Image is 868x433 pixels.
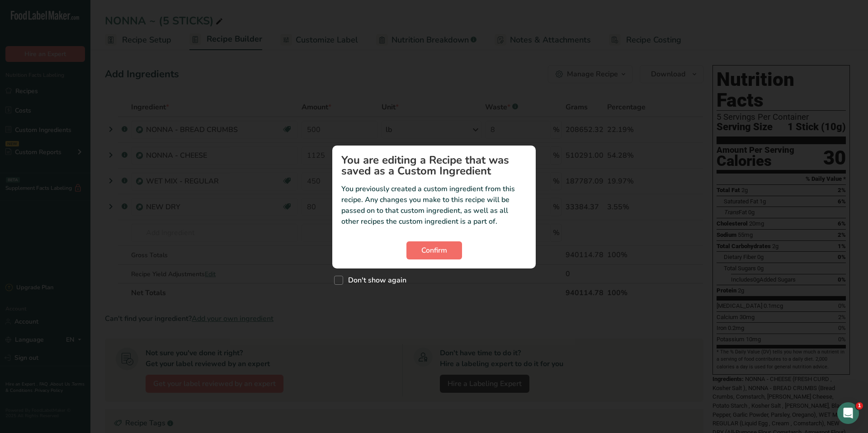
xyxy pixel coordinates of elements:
[837,402,859,424] iframe: Intercom live chat
[343,276,406,285] span: Don't show again
[341,155,527,176] h1: You are editing a Recipe that was saved as a Custom Ingredient
[341,184,527,227] p: You previously created a custom ingredient from this recipe. Any changes you make to this recipe ...
[856,402,863,409] span: 1
[406,241,462,259] button: Confirm
[421,245,447,256] span: Confirm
